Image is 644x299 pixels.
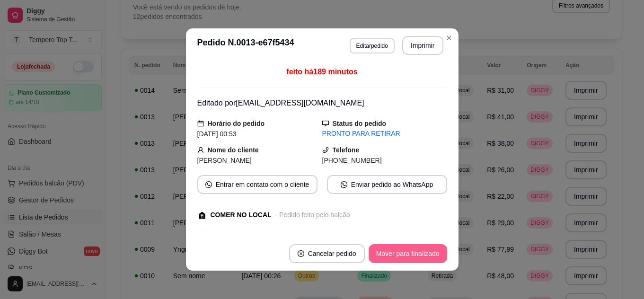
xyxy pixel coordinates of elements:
span: [PERSON_NAME] [197,157,252,164]
strong: Nome do cliente [208,146,259,154]
button: Imprimir [402,36,443,55]
span: phone [322,147,329,153]
button: whats-appEntrar em contato com o cliente [197,175,318,194]
span: close-circle [298,250,304,257]
button: whats-appEnviar pedido ao WhatsApp [327,175,447,194]
div: COMER NO LOCAL [211,210,272,220]
strong: Status do pedido [333,120,387,127]
span: whats-app [205,181,212,188]
button: Editarpedido [350,38,395,53]
span: [PHONE_NUMBER] [322,157,382,164]
div: - Pedido feito pelo balcão [275,210,350,220]
span: [DATE] 00:53 [197,130,237,138]
span: calendar [197,120,204,127]
span: user [197,147,204,153]
button: close-circleCancelar pedido [289,244,365,263]
span: desktop [322,120,329,127]
h3: Pedido N. 0013-e67f5434 [197,36,294,55]
button: Close [441,30,457,45]
div: PRONTO PARA RETIRAR [322,129,447,139]
strong: Telefone [333,146,360,154]
span: feito há 189 minutos [286,68,357,76]
strong: Horário do pedido [208,120,265,127]
span: whats-app [341,181,347,188]
span: Editado por [EMAIL_ADDRESS][DOMAIN_NAME] [197,99,364,107]
button: Mover para finalizado [369,244,447,263]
